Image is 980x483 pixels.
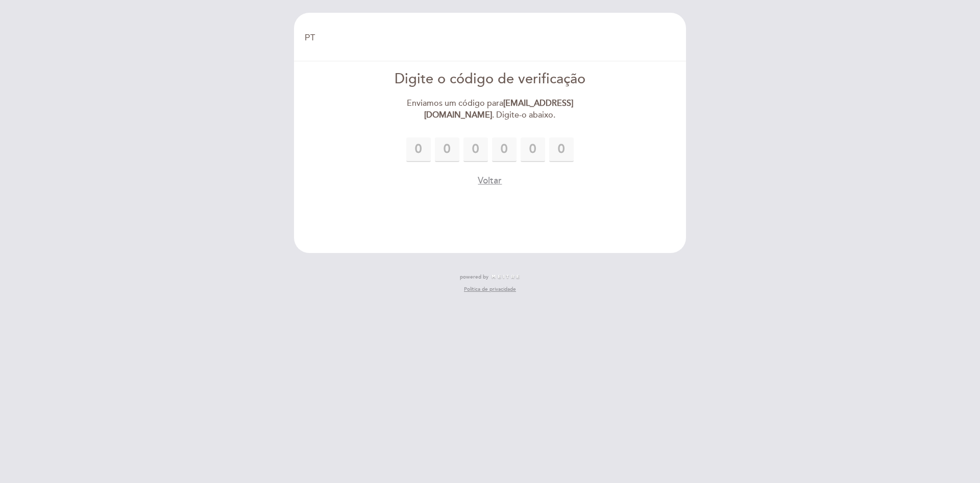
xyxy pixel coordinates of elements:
div: Digite o código de verificação [373,70,607,89]
input: 0 [492,137,517,162]
input: 0 [549,137,574,162]
img: MEITRE [491,274,520,280]
input: 0 [435,137,459,162]
div: Enviamos um código para . Digite-o abaixo. [373,98,607,121]
a: Política de privacidade [464,286,516,293]
a: powered by [460,273,520,281]
strong: [EMAIL_ADDRESS][DOMAIN_NAME] [424,98,573,120]
button: Voltar [478,174,502,187]
input: 0 [463,137,488,162]
span: powered by [460,273,488,281]
input: 0 [521,137,545,162]
input: 0 [406,137,431,162]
